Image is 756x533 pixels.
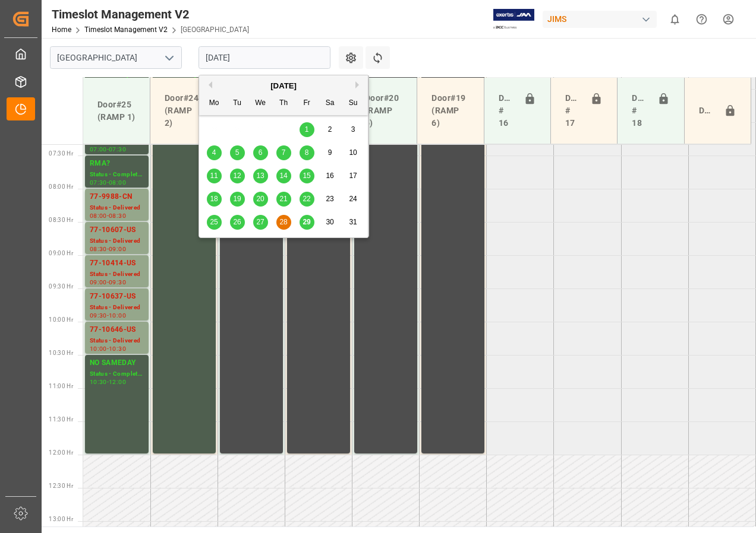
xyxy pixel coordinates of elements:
[323,192,338,207] div: Choose Saturday, August 23rd, 2025
[49,150,73,157] span: 07:30 Hr
[90,269,144,280] div: Status - Delivered
[90,224,144,236] div: 77-10607-US
[300,215,314,230] div: Choose Friday, August 29th, 2025
[253,215,268,230] div: Choose Wednesday, August 27th, 2025
[346,96,361,111] div: Su
[256,218,264,226] span: 27
[346,192,361,207] div: Choose Sunday, August 24th, 2025
[253,192,268,207] div: Choose Wednesday, August 20th, 2025
[328,125,332,134] span: 2
[90,336,144,346] div: Status - Delivered
[230,145,245,160] div: Choose Tuesday, August 5th, 2025
[212,148,216,157] span: 4
[256,195,264,203] span: 20
[90,213,107,218] div: 08:00
[49,350,73,356] span: 10:30 Hr
[210,195,218,203] span: 18
[107,379,109,385] div: -
[300,96,314,111] div: Fr
[109,379,126,385] div: 12:00
[109,346,126,351] div: 10:30
[107,213,109,218] div: -
[346,169,361,183] div: Choose Sunday, August 17th, 2025
[50,46,182,69] input: Type to search/select
[427,87,474,134] div: Door#19 (RAMP 6)
[49,250,73,256] span: 09:00 Hr
[49,316,73,323] span: 10:00 Hr
[276,145,291,160] div: Choose Thursday, August 7th, 2025
[305,125,309,134] span: 1
[107,313,109,318] div: -
[107,180,109,185] div: -
[207,192,222,207] div: Choose Monday, August 18th, 2025
[207,169,222,183] div: Choose Monday, August 11th, 2025
[627,87,652,134] div: Doors # 18
[90,291,144,303] div: 77-10637-US
[300,192,314,207] div: Choose Friday, August 22nd, 2025
[90,147,107,152] div: 07:00
[303,172,310,180] span: 15
[279,172,287,180] span: 14
[300,169,314,183] div: Choose Friday, August 15th, 2025
[326,172,333,180] span: 16
[199,80,368,92] div: [DATE]
[349,195,357,203] span: 24
[326,195,333,203] span: 23
[90,303,144,313] div: Status - Delivered
[49,283,73,290] span: 09:30 Hr
[303,218,310,226] span: 29
[360,87,407,134] div: Door#20 (RAMP 5)
[235,148,240,157] span: 5
[199,46,330,69] input: DD-MM-YYYY
[323,96,338,111] div: Sa
[203,118,365,234] div: month 2025-08
[351,125,355,134] span: 3
[688,6,715,33] button: Help Center
[49,416,73,423] span: 11:30 Hr
[52,26,71,34] a: Home
[276,192,291,207] div: Choose Thursday, August 21st, 2025
[84,26,168,34] a: Timeslot Management V2
[230,169,245,183] div: Choose Tuesday, August 12th, 2025
[107,346,109,351] div: -
[90,357,144,369] div: NO SAMEDAY
[52,5,249,23] div: Timeslot Management V2
[253,169,268,183] div: Choose Wednesday, August 13th, 2025
[49,449,73,456] span: 12:00 Hr
[253,96,268,111] div: We
[230,96,245,111] div: Tu
[349,148,357,157] span: 10
[276,96,291,111] div: Th
[210,172,218,180] span: 11
[282,148,286,157] span: 7
[107,280,109,285] div: -
[160,87,207,134] div: Door#24 (RAMP 2)
[323,145,338,160] div: Choose Saturday, August 9th, 2025
[346,215,361,230] div: Choose Sunday, August 31st, 2025
[90,379,107,385] div: 10:30
[661,6,688,33] button: show 0 new notifications
[279,195,287,203] span: 21
[305,148,309,157] span: 8
[90,280,107,285] div: 09:00
[493,9,534,30] img: Exertis%20JAM%20-%20Email%20Logo.jpg_1722504956.jpg
[323,169,338,183] div: Choose Saturday, August 16th, 2025
[109,213,126,218] div: 08:30
[210,218,218,226] span: 25
[543,11,657,28] div: JIMS
[49,516,73,522] span: 13:00 Hr
[253,145,268,160] div: Choose Wednesday, August 6th, 2025
[300,122,314,137] div: Choose Friday, August 1st, 2025
[109,313,126,318] div: 10:00
[93,94,140,128] div: Door#25 (RAMP 1)
[230,192,245,207] div: Choose Tuesday, August 19th, 2025
[326,218,333,226] span: 30
[90,180,107,185] div: 07:30
[230,215,245,230] div: Choose Tuesday, August 26th, 2025
[233,218,241,226] span: 26
[494,87,519,134] div: Doors # 16
[90,170,144,180] div: Status - Completed
[160,49,178,67] button: open menu
[90,369,144,379] div: Status - Completed
[109,280,126,285] div: 09:30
